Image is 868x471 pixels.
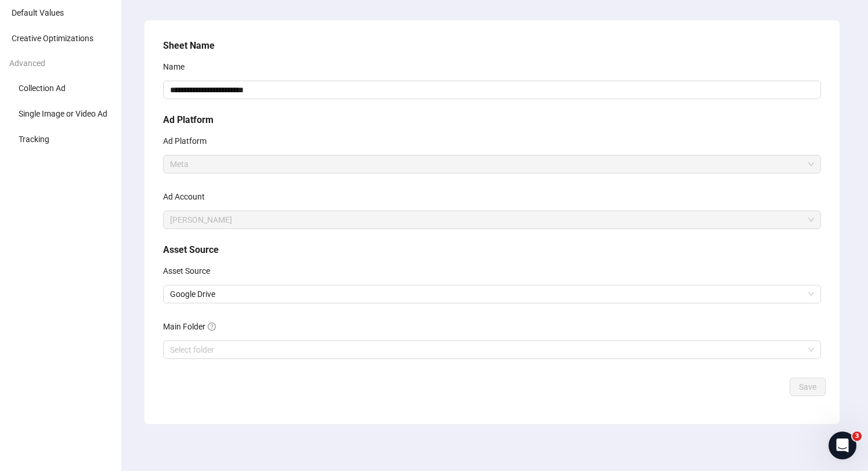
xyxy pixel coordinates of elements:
h5: Sheet Name [163,39,821,53]
h5: Ad Platform [163,113,821,127]
span: Collection Ad [19,84,66,93]
label: Main Folder [163,317,223,336]
label: Asset Source [163,262,218,280]
span: Jordy Garcia [170,211,814,229]
label: Name [163,57,192,76]
span: question-circle [208,323,216,331]
input: Name [163,81,821,99]
span: Google Drive [170,285,814,303]
span: Creative Optimizations [12,34,93,43]
span: 3 [852,432,862,441]
iframe: Intercom live chat [829,432,856,459]
h5: Asset Source [163,243,821,257]
label: Ad Account [163,187,212,206]
label: Ad Platform [163,132,214,150]
span: Meta [170,155,814,173]
span: Tracking [19,135,49,144]
span: Default Values [12,8,64,17]
span: Single Image or Video Ad [19,109,107,118]
button: Save [790,378,826,396]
